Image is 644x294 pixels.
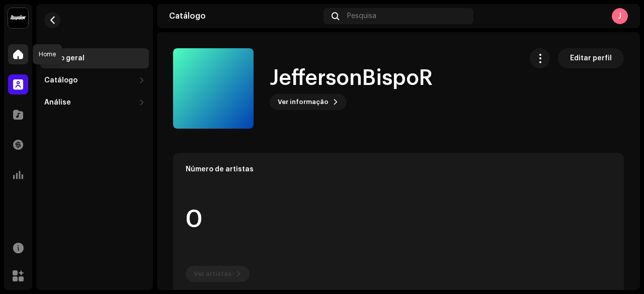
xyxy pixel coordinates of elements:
div: Visão geral [44,54,85,62]
div: Análise [44,99,71,107]
img: 10370c6a-d0e2-4592-b8a2-38f444b0ca44 [8,8,28,28]
div: J [612,8,628,24]
span: Ver informação [278,92,329,112]
re-m-nav-dropdown: Catálogo [40,70,149,90]
h1: JeffersonBispoR [270,67,433,90]
div: Catálogo [44,76,77,84]
re-m-nav-item: Visão geral [40,48,149,68]
re-m-nav-dropdown: Análise [40,92,149,113]
button: Editar perfil [558,48,624,68]
span: Pesquisa [347,12,376,20]
span: Editar perfil [570,48,612,68]
button: Ver informação [270,94,347,110]
div: Catálogo [169,12,319,20]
